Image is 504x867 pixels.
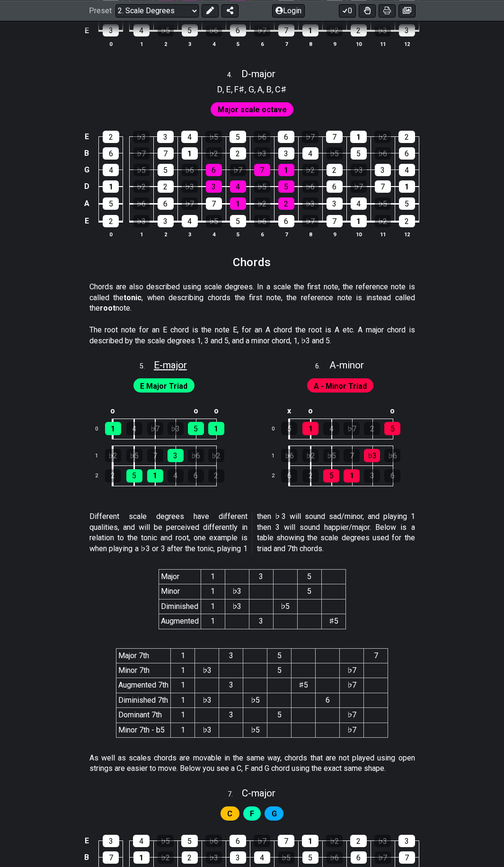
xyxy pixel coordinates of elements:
div: ♭7 [133,147,150,160]
button: Print [379,4,396,17]
span: 4 . [227,70,241,80]
div: 4 [399,164,415,176]
div: 6 [158,197,174,210]
span: First enable full edit mode to edit [227,807,232,821]
td: 1 [171,723,195,737]
div: ♭2 [206,147,222,160]
div: ♭5 [375,197,391,210]
div: ♭7 [254,835,270,847]
div: ♭3 [364,449,380,462]
div: 4 [323,422,339,435]
span: , [245,83,248,96]
div: ♭6 [205,835,222,847]
th: 6 [250,230,274,240]
button: Toggle Dexterity for all fretkits [359,4,376,17]
span: 5 . [140,361,154,372]
div: ♭5 [158,24,174,36]
td: 3 [219,708,243,723]
section: Scale pitch classes [213,81,291,96]
td: A [81,195,92,212]
div: 7 [327,215,343,227]
th: 7 [274,230,298,240]
div: ♭2 [375,215,391,227]
div: ♭2 [302,449,318,462]
th: 5 [267,648,292,663]
p: Different scale degrees have different qualities, and will be perceived differently in relation t... [89,511,415,554]
div: 5 [230,215,246,227]
div: 4 [133,835,150,847]
span: A - minor [329,359,364,371]
div: 3 [364,469,380,483]
div: ♭3 [302,197,318,210]
div: 6 [384,469,400,483]
div: ♭2 [327,24,343,36]
div: ♭2 [133,180,150,193]
td: Minor 7th [116,663,171,678]
button: Edit Preset [202,4,219,17]
th: 2 [153,230,177,240]
div: 5 [399,197,415,210]
td: 1 [201,614,225,629]
td: Augmented 7th [116,678,171,693]
div: ♭2 [302,164,318,176]
td: 5 [297,584,321,599]
div: 6 [230,24,246,36]
span: C - major [242,787,275,799]
td: 2 [266,466,289,486]
td: 1 [201,584,225,599]
div: 1 [302,422,318,435]
div: 5 [182,24,198,36]
td: o [206,403,226,419]
td: ♭3 [195,663,219,678]
div: 1 [208,422,224,435]
div: 6 [278,215,294,227]
th: 6 [250,39,274,49]
th: 12 [395,230,419,240]
td: 1 [171,663,195,678]
span: First enable full edit mode to edit [272,807,277,821]
p: As well as scales chords are movable in the same way, chords that are not played using open strin... [89,753,415,774]
td: 1 [266,446,289,466]
div: 7 [344,449,360,462]
span: 7 . [228,789,242,800]
td: 1 [171,678,195,693]
td: 0 [90,419,113,439]
th: 1 [171,648,195,663]
strong: tonic [124,293,141,302]
div: 5 [278,180,294,193]
div: 2 [399,215,415,227]
div: 6 [327,180,343,193]
p: The root note for an E chord is the note E, for an A chord the root is A etc. A major chord is de... [89,325,415,346]
div: 2 [103,131,119,143]
div: 1 [278,164,294,176]
td: ♭3 [225,599,249,614]
th: Major [159,569,201,584]
div: 3 [103,835,119,847]
div: 5 [281,422,297,435]
div: ♭6 [254,215,270,227]
div: ♭6 [302,180,318,193]
td: 3 [249,614,273,629]
td: E [81,128,92,145]
td: 0 [266,419,289,439]
div: 1 [350,131,367,143]
th: 10 [346,39,371,49]
td: o [102,403,124,419]
h2: Chords [233,257,271,268]
div: 4 [182,215,198,227]
span: 6 . [315,361,329,372]
td: 1 [171,708,195,723]
td: D [81,178,92,195]
div: 6 [351,851,367,864]
div: ♭6 [182,164,198,176]
div: ♭5 [327,147,343,160]
div: ♭2 [158,851,174,864]
td: Diminished [159,599,201,614]
div: 3 [206,180,222,193]
div: ♭6 [281,449,297,462]
div: 4 [133,24,150,36]
div: ♭3 [206,851,222,864]
div: 6 [230,835,246,847]
td: x [278,403,300,419]
td: ♭7 [340,708,364,723]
